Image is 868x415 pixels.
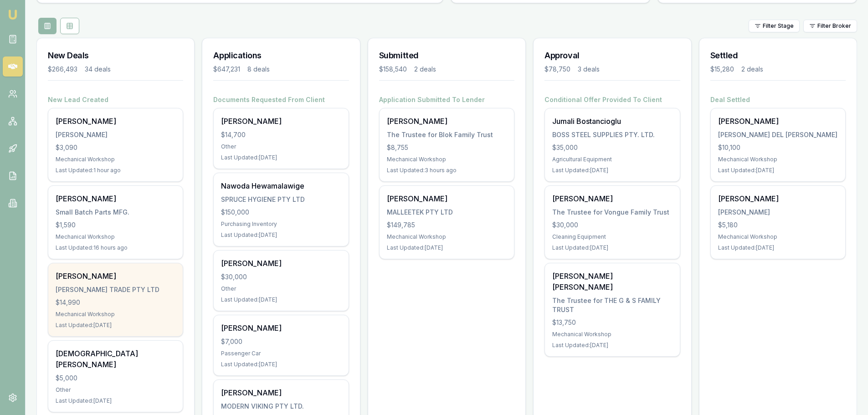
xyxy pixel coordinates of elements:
[552,208,672,217] div: The Trustee for Vongue Family Trust
[552,271,672,292] div: [PERSON_NAME] [PERSON_NAME]
[387,193,507,204] div: [PERSON_NAME]
[710,95,846,104] h4: Deal Settled
[552,130,672,139] div: BOSS STEEL SUPPLIES PTY. LTD.
[221,258,341,269] div: [PERSON_NAME]
[221,387,341,398] div: [PERSON_NAME]
[221,296,341,303] div: Last Updated: [DATE]
[247,65,270,74] div: 8 deals
[552,342,672,349] div: Last Updated: [DATE]
[718,167,838,174] div: Last Updated: [DATE]
[544,95,680,104] h4: Conditional Offer Provided To Client
[552,318,672,327] div: $13,750
[48,65,77,74] div: $266,493
[56,233,175,241] div: Mechanical Workshop
[56,374,175,383] div: $5,000
[221,337,341,346] div: $7,000
[56,220,175,230] div: $1,590
[552,233,672,241] div: Cleaning Equipment
[552,331,672,338] div: Mechanical Workshop
[56,386,175,394] div: Other
[387,208,507,217] div: MALLEETEK PTY LTD
[221,323,341,333] div: [PERSON_NAME]
[56,285,175,294] div: [PERSON_NAME] TRADE PTY LTD
[718,244,838,251] div: Last Updated: [DATE]
[552,193,672,204] div: [PERSON_NAME]
[387,220,507,230] div: $149,785
[56,244,175,251] div: Last Updated: 16 hours ago
[741,65,763,74] div: 2 deals
[213,65,240,74] div: $647,231
[56,116,175,127] div: [PERSON_NAME]
[56,143,175,152] div: $3,090
[221,195,341,204] div: SPRUCE HYGIENE PTY LTD
[718,193,838,204] div: [PERSON_NAME]
[552,116,672,127] div: Jumali Bostancioglu
[221,350,341,357] div: Passenger Car
[221,361,341,368] div: Last Updated: [DATE]
[718,143,838,152] div: $10,100
[749,20,800,32] button: Filter Stage
[552,143,672,152] div: $35,000
[803,20,857,32] button: Filter Broker
[221,130,341,139] div: $14,700
[552,244,672,251] div: Last Updated: [DATE]
[387,156,507,163] div: Mechanical Workshop
[718,156,838,163] div: Mechanical Workshop
[56,397,175,405] div: Last Updated: [DATE]
[718,208,838,217] div: [PERSON_NAME]
[552,296,672,314] div: The Trustee for THE G & S FAMILY TRUST
[221,285,341,292] div: Other
[56,208,175,217] div: Small Batch Parts MFG.
[221,180,341,191] div: Nawoda Hewamalawige
[221,116,341,127] div: [PERSON_NAME]
[387,233,507,241] div: Mechanical Workshop
[56,348,175,370] div: [DEMOGRAPHIC_DATA][PERSON_NAME]
[221,402,341,411] div: MODERN VIKING PTY LTD.
[56,167,175,174] div: Last Updated: 1 hour ago
[221,220,341,228] div: Purchasing Inventory
[379,95,514,104] h4: Application Submitted To Lender
[387,143,507,152] div: $8,755
[387,167,507,174] div: Last Updated: 3 hours ago
[718,116,838,127] div: [PERSON_NAME]
[387,116,507,127] div: [PERSON_NAME]
[379,49,514,62] h3: Submitted
[221,231,341,239] div: Last Updated: [DATE]
[718,233,838,241] div: Mechanical Workshop
[221,272,341,282] div: $30,000
[48,49,183,62] h3: New Deals
[544,65,570,74] div: $78,750
[379,65,407,74] div: $158,540
[56,271,175,282] div: [PERSON_NAME]
[552,167,672,174] div: Last Updated: [DATE]
[387,244,507,251] div: Last Updated: [DATE]
[387,130,507,139] div: The Trustee for Blok Family Trust
[56,311,175,318] div: Mechanical Workshop
[544,49,680,62] h3: Approval
[56,156,175,163] div: Mechanical Workshop
[221,154,341,161] div: Last Updated: [DATE]
[710,65,734,74] div: $15,280
[213,95,349,104] h4: Documents Requested From Client
[56,130,175,139] div: [PERSON_NAME]
[718,220,838,230] div: $5,180
[710,49,846,62] h3: Settled
[56,193,175,204] div: [PERSON_NAME]
[718,130,838,139] div: [PERSON_NAME] DEL [PERSON_NAME]
[414,65,436,74] div: 2 deals
[552,156,672,163] div: Agricultural Equipment
[817,22,851,30] span: Filter Broker
[763,22,794,30] span: Filter Stage
[56,322,175,329] div: Last Updated: [DATE]
[578,65,600,74] div: 3 deals
[552,220,672,230] div: $30,000
[56,298,175,307] div: $14,990
[221,143,341,150] div: Other
[221,208,341,217] div: $150,000
[7,9,18,20] img: emu-icon-u.png
[48,95,183,104] h4: New Lead Created
[213,49,349,62] h3: Applications
[85,65,111,74] div: 34 deals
